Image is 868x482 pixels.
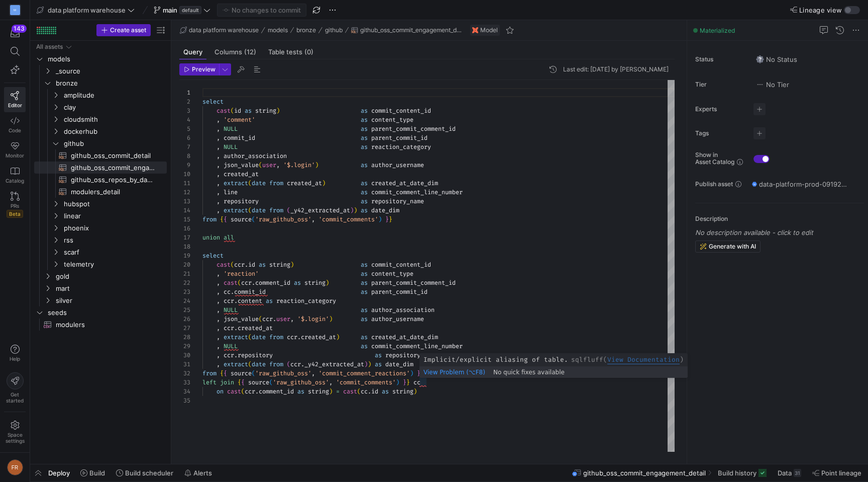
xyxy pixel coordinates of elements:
[361,197,368,205] span: as
[273,315,276,323] span: .
[423,369,485,376] a: View Problem (⌥F8)
[4,24,26,42] button: 143
[216,306,220,314] span: ,
[6,432,25,444] span: Space settings
[34,162,167,174] a: github_oss_commit_engagement_detail​​​​​​​​​​
[216,206,220,214] span: ,
[34,186,167,198] a: modulers_detail​​​​​​​​​​
[480,27,498,34] span: Model
[296,27,316,34] span: bronze
[265,24,290,36] button: models
[34,282,167,294] div: Press SPACE to select this row.
[179,278,190,287] div: 22
[695,181,733,188] span: Publish asset
[252,206,266,214] span: date
[290,315,294,323] span: ,
[371,261,431,269] span: commit_content_id
[64,138,165,149] span: github
[262,315,273,323] span: ccr
[371,179,438,187] span: created_at_date_dim
[799,6,842,14] span: Lineage view
[224,215,227,223] span: {
[224,306,238,314] span: NULL
[179,305,190,314] div: 25
[361,134,368,142] span: as
[179,88,190,97] div: 1
[695,106,745,113] span: Experts
[361,107,368,115] span: as
[4,137,26,163] a: Monitor
[179,215,190,224] div: 15
[64,90,165,101] span: amplitude
[71,150,155,162] span: github_oss_commit_detail​​​​​​​​​​
[6,391,24,404] span: Get started
[214,49,256,55] span: Columns
[255,279,290,287] span: comment_id
[259,315,262,323] span: (
[329,315,333,323] span: )
[151,4,213,17] button: maindefault
[234,288,266,296] span: commit_id
[179,188,190,197] div: 12
[125,469,173,477] span: Build scheduler
[224,315,259,323] span: json_value
[224,188,238,196] span: line
[311,215,315,223] span: ,
[179,314,190,324] div: 26
[179,151,190,160] div: 8
[269,179,283,187] span: from
[753,78,792,91] button: No tierNo Tier
[9,356,21,362] span: Help
[216,188,220,196] span: ,
[224,170,259,178] span: created_at
[36,43,63,50] div: All assets
[216,134,220,142] span: ,
[34,174,167,186] div: Press SPACE to select this row.
[112,464,178,481] button: Build scheduler
[34,41,167,53] div: Press SPACE to select this row.
[224,297,234,305] span: ccr
[695,240,761,253] button: Generate with AI
[48,307,165,318] span: seeds
[179,224,190,233] div: 16
[216,116,220,124] span: ,
[238,297,262,305] span: content
[262,161,276,169] span: user
[216,261,231,269] span: cast
[276,161,280,169] span: ,
[371,315,424,323] span: author_username
[34,101,167,113] div: Press SPACE to select this row.
[56,77,165,89] span: bronze
[34,53,167,65] div: Press SPACE to select this row.
[821,469,861,477] span: Point lineage
[759,180,847,188] span: data-platform-prod-09192c4 / data_platform_warehouse_prod / github_oss_commit_engagement_detail
[34,294,167,306] div: Press SPACE to select this row.
[179,287,190,296] div: 23
[4,368,26,408] button: Getstarted
[361,188,368,196] span: as
[315,161,318,169] span: )
[216,315,220,323] span: ,
[64,102,165,113] span: clay
[773,464,806,481] button: Data31
[224,197,259,205] span: repository
[354,206,357,214] span: )
[4,112,26,137] a: Code
[4,163,26,188] a: Catalog
[64,247,165,258] span: scarf
[216,288,220,296] span: ,
[71,174,155,186] span: github_oss_repos_by_day_detail​​​​​​​​​​
[48,6,126,14] span: data platform warehouse
[371,279,456,287] span: parent_commit_comment_id
[56,295,165,306] span: silver
[56,283,165,294] span: mart
[371,270,413,278] span: content_type
[231,288,234,296] span: .
[216,170,220,178] span: ,
[224,152,287,160] span: author_association
[192,66,215,73] span: Preview
[371,107,431,115] span: commit_content_id
[290,261,294,269] span: )
[718,469,756,477] span: Build history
